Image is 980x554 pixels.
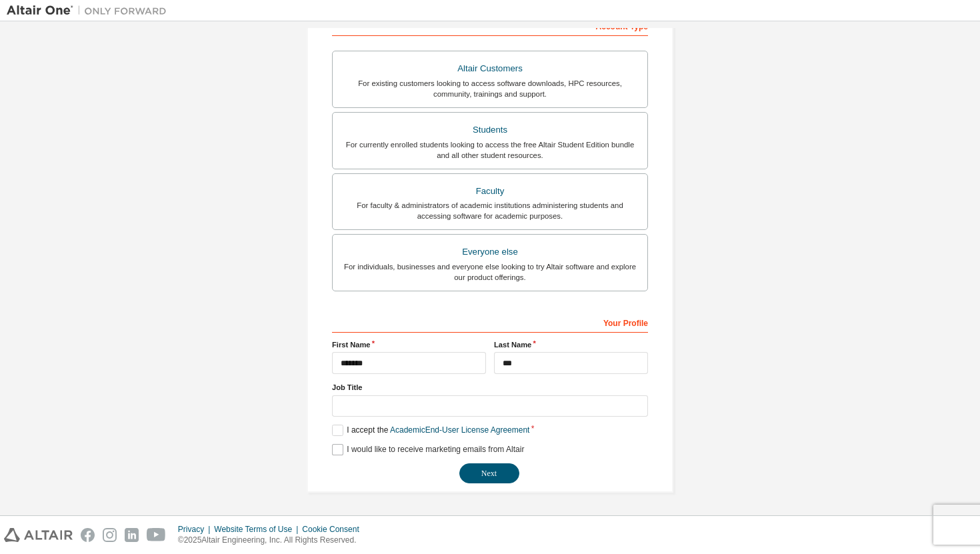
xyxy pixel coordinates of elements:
p: © 2025 Altair Engineering, Inc. All Rights Reserved. [178,535,367,546]
img: Altair One [7,4,173,17]
img: facebook.svg [81,528,95,542]
img: altair_logo.svg [4,528,73,542]
div: For faculty & administrators of academic institutions administering students and accessing softwa... [341,200,639,221]
label: First Name [332,339,486,350]
div: For individuals, businesses and everyone else looking to try Altair software and explore our prod... [341,261,639,283]
div: Your Profile [332,311,648,333]
label: Last Name [494,339,648,350]
div: For existing customers looking to access software downloads, HPC resources, community, trainings ... [341,78,639,99]
label: I accept the [332,425,529,436]
img: linkedin.svg [125,528,139,542]
div: Cookie Consent [302,524,367,535]
div: Website Terms of Use [214,524,302,535]
div: Privacy [178,524,214,535]
div: Altair Customers [341,59,639,78]
a: Academic End-User License Agreement [390,425,529,435]
label: I would like to receive marketing emails from Altair [332,444,524,455]
div: Faculty [341,182,639,201]
label: Job Title [332,382,648,393]
div: Everyone else [341,243,639,261]
div: Students [341,121,639,139]
button: Next [459,463,519,483]
div: For currently enrolled students looking to access the free Altair Student Edition bundle and all ... [341,139,639,161]
img: instagram.svg [103,528,117,542]
img: youtube.svg [147,528,166,542]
